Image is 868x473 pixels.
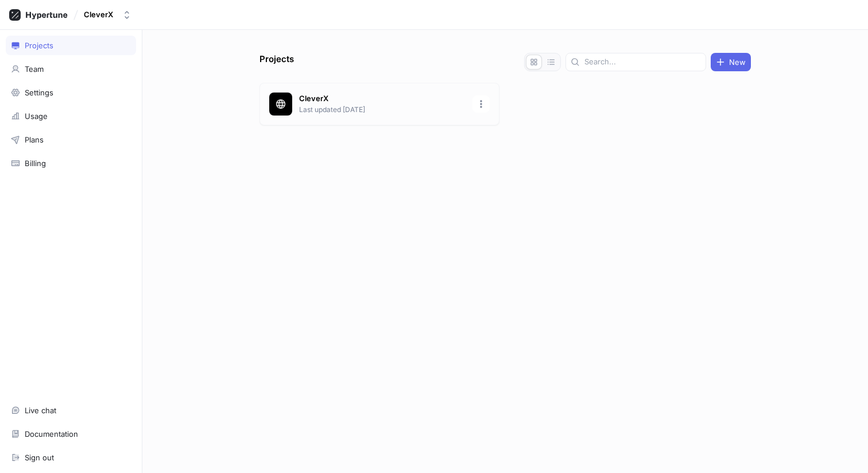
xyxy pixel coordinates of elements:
div: Billing [25,159,46,168]
div: Plans [25,135,44,144]
input: Search... [584,56,701,68]
a: Billing [6,153,136,173]
div: CleverX [84,10,113,20]
button: CleverX [79,5,136,24]
a: Settings [6,83,136,102]
div: Usage [25,111,48,121]
a: Documentation [6,424,136,444]
a: Team [6,59,136,79]
div: Settings [25,88,53,97]
p: Projects [259,53,294,71]
a: Usage [6,106,136,126]
div: Projects [25,41,53,50]
a: Projects [6,36,136,55]
p: Last updated [DATE] [299,105,466,115]
div: Live chat [25,406,56,415]
a: Plans [6,130,136,149]
span: New [729,59,746,66]
button: New [711,53,751,71]
div: Team [25,64,44,74]
div: Sign out [25,453,54,462]
div: Documentation [25,429,78,439]
p: CleverX [299,93,466,105]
